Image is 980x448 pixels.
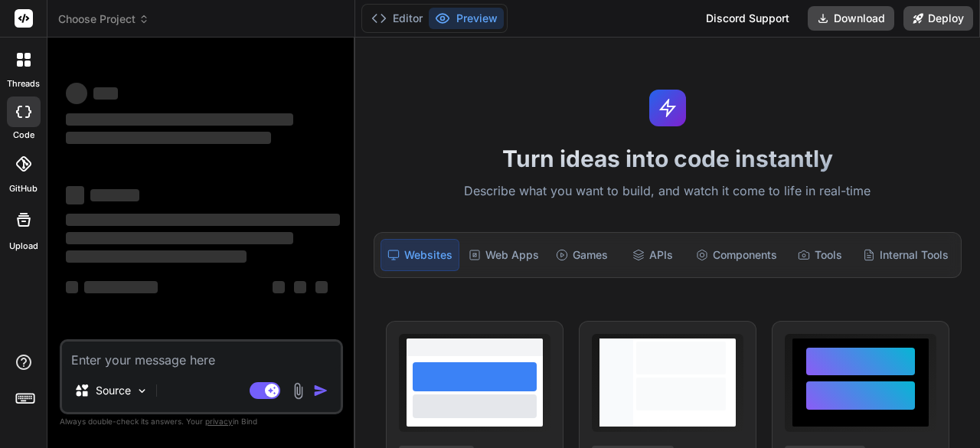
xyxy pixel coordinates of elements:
[205,417,233,426] span: privacy
[381,239,459,271] div: Websites
[66,214,340,226] span: ‌
[690,239,783,271] div: Components
[365,8,429,29] button: Editor
[364,145,971,172] h1: Turn ideas into code instantly
[294,281,306,293] span: ‌
[90,189,139,201] span: ‌
[66,83,87,104] span: ‌
[66,113,293,126] span: ‌
[313,383,328,398] img: icon
[66,132,271,144] span: ‌
[93,87,118,100] span: ‌
[548,239,616,271] div: Games
[9,182,38,195] label: GitHub
[289,382,307,400] img: attachment
[462,239,545,271] div: Web Apps
[66,232,293,244] span: ‌
[96,383,131,398] p: Source
[903,6,973,31] button: Deploy
[429,8,504,29] button: Preview
[136,384,149,397] img: Pick Models
[66,250,247,263] span: ‌
[857,239,955,271] div: Internal Tools
[7,77,40,90] label: threads
[84,281,158,293] span: ‌
[786,239,854,271] div: Tools
[66,186,84,204] span: ‌
[58,11,149,27] span: Choose Project
[66,281,78,293] span: ‌
[315,281,328,293] span: ‌
[619,239,686,271] div: APIs
[273,281,285,293] span: ‌
[13,129,34,142] label: code
[9,240,38,253] label: Upload
[364,181,971,201] p: Describe what you want to build, and watch it come to life in real-time
[697,6,799,31] div: Discord Support
[808,6,894,31] button: Download
[60,414,343,429] p: Always double-check its answers. Your in Bind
